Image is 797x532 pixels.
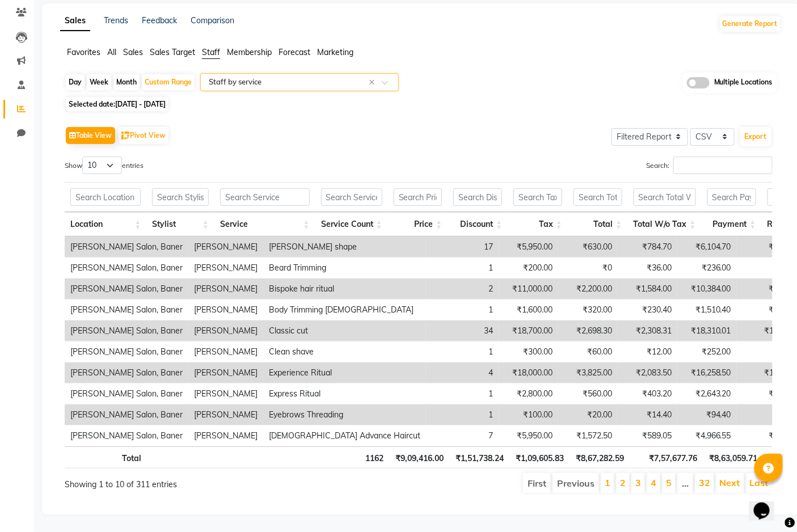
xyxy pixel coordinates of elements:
[188,257,263,278] td: [PERSON_NAME]
[369,77,378,88] span: Clear all
[513,188,562,206] input: Search Tax
[227,47,272,57] span: Membership
[65,341,188,362] td: [PERSON_NAME] Salon, Baner
[202,47,220,57] span: Staff
[315,212,388,237] th: Service Count: activate to sort column ascending
[263,383,426,404] td: Express Ritual
[426,257,499,278] td: 1
[113,74,140,90] div: Month
[499,341,558,362] td: ₹300.00
[677,237,737,257] td: ₹6,104.70
[279,47,310,57] span: Forecast
[87,74,111,90] div: Week
[618,362,677,383] td: ₹2,083.50
[635,477,641,488] a: 3
[188,404,263,425] td: [PERSON_NAME]
[558,299,618,320] td: ₹320.00
[263,425,426,446] td: [DEMOGRAPHIC_DATA] Advance Haircut
[740,127,771,146] button: Export
[426,237,499,257] td: 17
[188,362,263,383] td: [PERSON_NAME]
[703,446,763,468] th: ₹8,63,059.71
[82,157,122,174] select: Showentries
[65,425,188,446] td: [PERSON_NAME] Salon, Baner
[70,188,141,206] input: Search Location
[558,320,618,341] td: ₹2,698.30
[677,383,737,404] td: ₹2,643.20
[152,188,209,206] input: Search Stylist
[702,212,762,237] th: Payment: activate to sort column ascending
[677,320,737,341] td: ₹18,310.01
[666,477,672,488] a: 5
[510,446,570,468] th: ₹1,09,605.83
[677,341,737,362] td: ₹252.00
[646,157,773,174] label: Search:
[115,100,166,108] span: [DATE] - [DATE]
[65,446,147,468] th: Total
[426,362,499,383] td: 4
[263,404,426,425] td: Eyebrows Threading
[720,477,740,488] a: Next
[570,446,630,468] th: ₹8,67,282.59
[750,477,769,488] a: Last
[499,425,558,446] td: ₹5,950.00
[558,425,618,446] td: ₹1,572.50
[558,278,618,299] td: ₹2,200.00
[618,404,677,425] td: ₹14.40
[618,425,677,446] td: ₹589.05
[618,320,677,341] td: ₹2,308.31
[65,362,188,383] td: [PERSON_NAME] Salon, Baner
[123,47,143,57] span: Sales
[707,188,756,206] input: Search Payment
[150,47,195,57] span: Sales Target
[317,47,353,57] span: Marketing
[66,74,85,90] div: Day
[618,383,677,404] td: ₹403.20
[558,341,618,362] td: ₹60.00
[749,487,786,521] iframe: chat widget
[263,320,426,341] td: Classic cut
[65,157,144,174] label: Show entries
[620,477,626,488] a: 2
[214,212,315,237] th: Service: activate to sort column ascending
[321,188,382,206] input: Search Service Count
[119,127,168,144] button: Pivot View
[499,362,558,383] td: ₹18,000.00
[499,320,558,341] td: ₹18,700.00
[65,257,188,278] td: [PERSON_NAME] Salon, Baner
[558,237,618,257] td: ₹630.00
[714,77,773,88] span: Multiple Locations
[389,446,449,468] th: ₹9,09,416.00
[188,425,263,446] td: [PERSON_NAME]
[65,212,146,237] th: Location: activate to sort column ascending
[67,47,100,57] span: Favorites
[188,278,263,299] td: [PERSON_NAME]
[499,257,558,278] td: ₹200.00
[426,341,499,362] td: 1
[220,188,310,206] input: Search Service
[65,320,188,341] td: [PERSON_NAME] Salon, Baner
[188,320,263,341] td: [PERSON_NAME]
[699,477,710,488] a: 32
[573,188,622,206] input: Search Total
[605,477,610,488] a: 1
[677,404,737,425] td: ₹94.40
[146,212,214,237] th: Stylist: activate to sort column ascending
[677,257,737,278] td: ₹236.00
[104,15,128,26] a: Trends
[568,212,628,237] th: Total: activate to sort column ascending
[191,15,234,26] a: Comparison
[673,157,773,174] input: Search:
[66,127,115,144] button: Table View
[453,188,502,206] input: Search Discount
[677,425,737,446] td: ₹4,966.55
[630,446,703,468] th: ₹7,57,677.76
[634,188,696,206] input: Search Total W/o Tax
[426,299,499,320] td: 1
[394,188,442,206] input: Search Price
[107,47,116,57] span: All
[65,299,188,320] td: [PERSON_NAME] Salon, Baner
[60,11,90,31] a: Sales
[142,15,177,26] a: Feedback
[263,278,426,299] td: Bispoke hair ritual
